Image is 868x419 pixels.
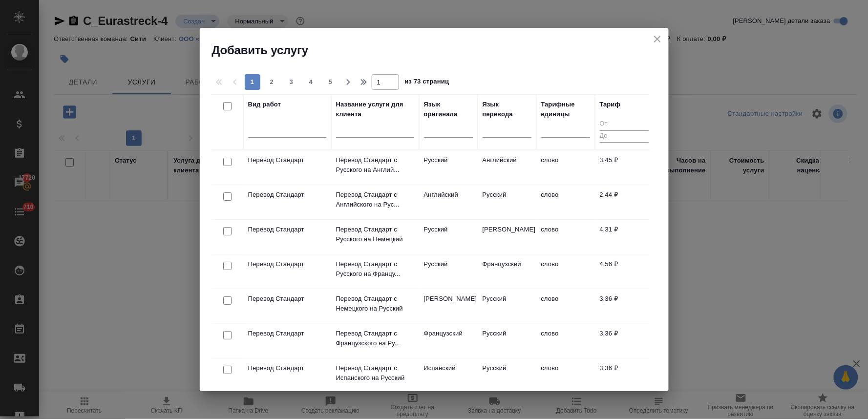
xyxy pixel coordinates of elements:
p: Перевод Стандарт [248,225,326,234]
td: Русский [478,185,536,219]
button: 5 [323,74,339,90]
td: 3,45 ₽ [595,150,654,185]
td: 3,36 ₽ [595,324,654,358]
p: Перевод Стандарт [248,294,326,304]
div: Язык перевода [483,100,531,119]
p: Перевод Стандарт [248,259,326,269]
td: слово [536,254,595,289]
button: 3 [284,74,299,90]
td: Русский [478,289,536,323]
p: Перевод Стандарт с Русского на Францу... [336,259,414,279]
div: Название услуги для клиента [336,100,414,119]
p: Перевод Стандарт [248,190,326,200]
td: Французский [478,254,536,289]
td: 4,56 ₽ [595,254,654,289]
p: Перевод Стандарт [248,329,326,338]
p: Перевод Стандарт с Испанского на Русский [336,363,414,383]
td: Английский [419,185,478,219]
td: Русский [419,150,478,185]
p: Перевод Стандарт с Русского на Англий... [336,155,414,175]
input: До [600,130,649,143]
div: Язык оригинала [424,100,473,119]
td: [PERSON_NAME] [419,289,478,323]
p: Перевод Стандарт с Английского на Рус... [336,190,414,209]
td: 4,31 ₽ [595,220,654,254]
td: слово [536,324,595,358]
button: 4 [303,74,319,90]
td: Русский [419,254,478,289]
td: Испанский [419,358,478,393]
span: 2 [264,77,280,87]
td: Русский [478,324,536,358]
span: 3 [284,77,299,87]
p: Перевод Стандарт [248,155,326,165]
input: От [600,118,649,130]
button: close [650,32,665,46]
p: Перевод Стандарт [248,363,326,373]
td: слово [536,150,595,185]
td: слово [536,358,595,393]
span: 5 [323,77,339,87]
td: Русский [419,220,478,254]
td: 3,36 ₽ [595,289,654,323]
td: слово [536,289,595,323]
td: 2,44 ₽ [595,185,654,219]
p: Перевод Стандарт с Немецкого на Русский [336,294,414,314]
p: Перевод Стандарт с Французского на Ру... [336,329,414,348]
h2: Добавить услугу [212,42,669,58]
td: Французский [419,324,478,358]
td: Русский [478,358,536,393]
div: Вид работ [248,100,281,109]
span: из 73 страниц [405,76,449,90]
div: Тарифные единицы [541,100,590,119]
td: слово [536,220,595,254]
p: Перевод Стандарт с Русского на Немецкий [336,225,414,244]
span: 4 [303,77,319,87]
td: 3,36 ₽ [595,358,654,393]
button: 2 [264,74,280,90]
td: слово [536,185,595,219]
div: Тариф [600,100,621,109]
td: Английский [478,150,536,185]
td: [PERSON_NAME] [478,220,536,254]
